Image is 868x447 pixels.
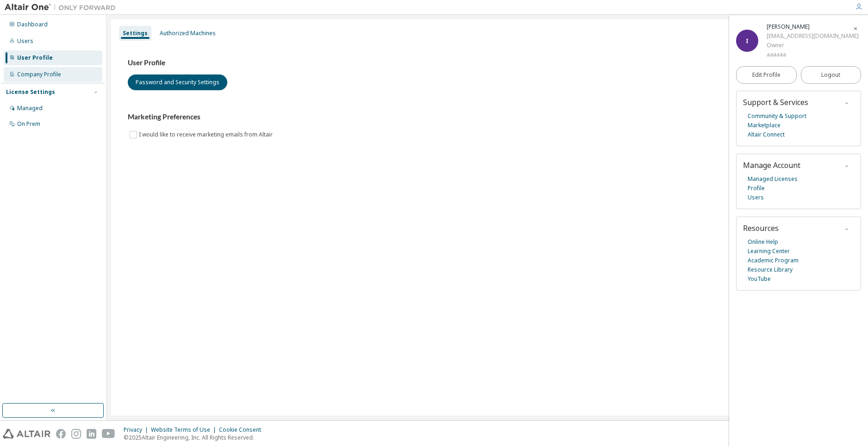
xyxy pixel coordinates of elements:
span: Support & Services [743,97,808,107]
div: Privacy [124,426,151,434]
h3: User Profile [128,58,847,68]
img: instagram.svg [71,429,81,439]
span: Resources [743,223,779,233]
a: Marketplace [748,121,781,130]
a: Edit Profile [736,66,797,84]
a: Learning Center [748,247,790,256]
a: Online Help [748,237,778,247]
img: Altair One [5,3,120,12]
div: Company Profile [17,71,61,78]
div: Owner [767,41,859,50]
div: Settings [123,30,148,37]
div: Managed [17,105,43,112]
img: linkedin.svg [87,429,96,439]
button: Logout [801,66,862,84]
a: Community & Support [748,112,806,121]
a: Managed Licenses [748,174,798,184]
a: YouTube [748,274,771,284]
span: Manage Account [743,160,800,170]
a: Altair Connect [748,130,785,139]
p: © 2025 Altair Engineering, Inc. All Rights Reserved. [124,434,267,441]
div: Iñaki M [767,22,859,31]
a: Resource Library [748,265,793,274]
div: [EMAIL_ADDRESS][DOMAIN_NAME] [767,31,859,41]
label: I would like to receive marketing emails from Altair [139,129,275,140]
a: Users [748,193,764,202]
div: User Profile [17,54,53,62]
a: Profile [748,184,765,193]
div: License Settings [6,88,55,96]
div: Dashboard [17,21,48,28]
img: altair_logo.svg [3,429,50,439]
div: Authorized Machines [160,30,216,37]
img: facebook.svg [56,429,66,439]
a: Academic Program [748,256,799,265]
div: On Prem [17,120,40,128]
div: Cookie Consent [219,426,267,434]
div: Website Terms of Use [151,426,219,434]
h3: Marketing Preferences [128,112,847,122]
div: aaaaaa [767,50,859,59]
button: Password and Security Settings [128,74,227,90]
img: youtube.svg [102,429,115,439]
span: I [746,37,749,45]
span: Edit Profile [752,71,781,79]
span: Logout [821,70,840,80]
div: Users [17,37,33,45]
